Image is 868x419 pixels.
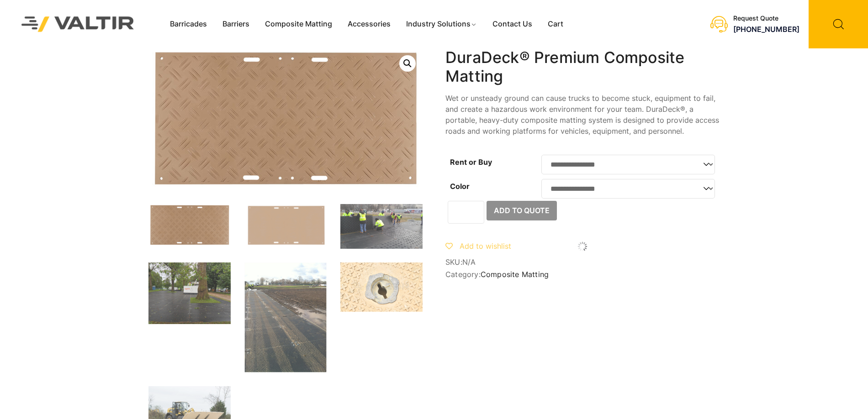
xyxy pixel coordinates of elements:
span: Category: [445,270,720,279]
a: Barriers [215,17,257,31]
a: Cart [540,17,571,31]
label: Rent or Buy [450,157,492,167]
img: duradeck-installation-valtir-events.jpg [340,204,423,249]
img: DuraDeck-pedestrian-w-hand-holds.jpg [244,204,327,246]
a: Industry Solutions [398,17,485,31]
a: Barricades [162,17,215,31]
img: duradeck-groundprotection-4-1024x768-1.jpg [148,262,231,324]
img: Valtir Rentals [10,5,146,43]
img: MegaDeck_7.jpg [340,262,423,312]
a: Accessories [340,17,398,31]
img: DuraDeck-Black-Valtir.jpg [244,262,327,372]
a: [PHONE_NUMBER] [733,25,799,34]
button: Add to Quote [487,201,557,221]
span: N/A [462,257,476,267]
input: Product quantity [448,201,484,224]
img: DuraDeck rugged w hand holds [148,48,423,190]
h1: DuraDeck® Premium Composite Matting [445,48,720,86]
a: Composite Matting [257,17,340,31]
label: Color [450,182,470,191]
img: DuraDeck-rugged-w-hand-holds.jpg [148,204,231,246]
div: Request Quote [733,15,799,22]
p: Wet or unsteady ground can cause trucks to become stuck, equipment to fail, and create a hazardou... [445,93,720,136]
a: Contact Us [485,17,540,31]
a: Composite Matting [481,270,549,279]
span: SKU: [445,258,720,267]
